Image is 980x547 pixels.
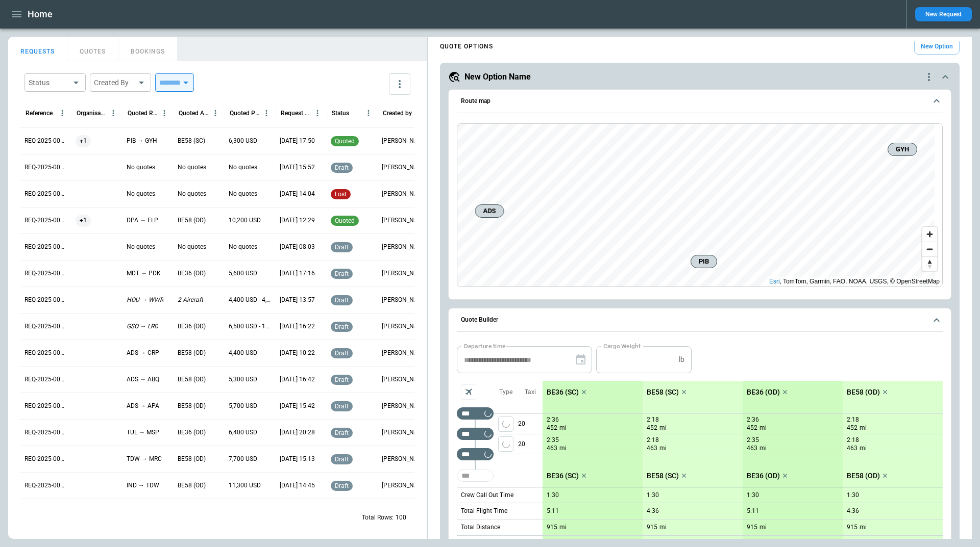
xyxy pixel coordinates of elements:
[559,424,567,432] p: mi
[280,190,315,198] p: 08/22/2025 14:04
[333,403,351,410] span: draft
[547,388,579,397] p: BE36 (SC)
[847,436,859,444] p: 2:18
[229,455,257,463] p: 7,700 USD
[847,472,880,480] p: BE58 (OD)
[107,107,120,120] button: Organisation column menu
[178,243,206,251] p: No quotes
[923,71,935,83] div: quote-option-actions
[382,375,425,384] p: Allen Maki
[498,416,513,432] span: Type of sector
[179,110,209,117] div: Quoted Aircraft
[229,243,257,251] p: No quotes
[647,416,659,424] p: 2:18
[127,481,159,490] p: IND → TDW
[332,110,349,117] div: Status
[457,470,494,482] div: Too short
[559,444,567,453] p: mi
[547,524,557,531] p: 915
[769,276,940,286] div: , TomTom, Garmin, FAO, NOAA, USGS, © OpenStreetMap
[413,107,426,120] button: Created by column menu
[747,416,759,424] p: 2:36
[695,256,713,267] span: PIB
[127,455,162,463] p: TDW → MRC
[260,107,273,120] button: Quoted Price column menu
[759,444,767,453] p: mi
[178,216,206,225] p: BE58 (OD)
[499,388,512,397] p: Type
[127,375,159,384] p: ADS → ABQ
[94,77,135,88] div: Created By
[525,388,536,397] p: Taxi
[333,270,351,277] span: draft
[659,444,667,453] p: mi
[178,455,206,463] p: BE58 (OD)
[178,137,205,145] p: BE58 (SC)
[747,444,757,453] p: 463
[461,317,498,323] h6: Quote Builder
[440,44,493,49] h4: QUOTE OPTIONS
[178,428,206,437] p: BE36 (OD)
[860,523,867,532] p: mi
[229,349,257,357] p: 4,400 USD
[24,402,67,410] p: REQ-2025-000248
[382,455,425,463] p: Allen Maki
[229,137,257,145] p: 6,300 USD
[280,375,315,384] p: 07/31/2025 16:42
[118,37,178,61] button: BOOKINGS
[847,491,859,499] p: 1:30
[178,269,206,278] p: BE36 (OD)
[281,110,311,117] div: Request Created At (UTC-05:00)
[178,402,206,410] p: BE58 (OD)
[178,375,206,384] p: BE58 (OD)
[922,227,937,242] button: Zoom in
[56,107,69,120] button: Reference column menu
[747,491,759,499] p: 1:30
[518,414,543,434] p: 20
[382,216,425,225] p: Ben Gundermann
[382,269,425,278] p: Allen Maki
[647,424,657,432] p: 452
[77,110,107,117] div: Organisation
[457,308,943,332] button: Quote Builder
[847,424,857,432] p: 452
[847,416,859,424] p: 2:18
[547,436,559,444] p: 2:35
[461,98,491,105] h6: Route map
[647,388,679,397] p: BE58 (SC)
[127,163,155,172] p: No quotes
[547,444,557,453] p: 463
[158,107,171,120] button: Quoted Route column menu
[280,269,315,278] p: 08/19/2025 17:16
[178,163,206,172] p: No quotes
[892,144,913,154] span: GYH
[229,375,257,384] p: 5,300 USD
[647,507,659,515] p: 4:36
[914,39,960,55] button: New Option
[24,137,67,145] p: REQ-2025-000258
[280,455,315,463] p: 07/25/2025 15:13
[547,472,579,480] p: BE36 (SC)
[747,424,757,432] p: 452
[229,269,257,278] p: 5,600 USD
[382,243,425,251] p: Ben Gundermann
[229,296,272,304] p: 4,400 USD - 4,900 USD
[382,296,425,304] p: George O'Bryan
[280,163,315,172] p: 08/22/2025 15:52
[759,523,767,532] p: mi
[457,123,943,288] div: Route map
[647,436,659,444] p: 2:18
[280,481,315,490] p: 07/21/2025 14:45
[311,107,324,120] button: Request Created At (UTC-05:00) column menu
[847,507,859,515] p: 4:36
[382,163,425,172] p: Ben Gundermann
[480,206,500,216] span: ADS
[659,523,667,532] p: mi
[24,269,67,278] p: REQ-2025-000253
[29,77,69,88] div: Status
[8,37,67,61] button: REQUESTS
[127,428,159,437] p: TUL → MSP
[280,243,315,251] p: 08/22/2025 08:03
[178,322,206,331] p: BE36 (OD)
[647,472,679,480] p: BE58 (SC)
